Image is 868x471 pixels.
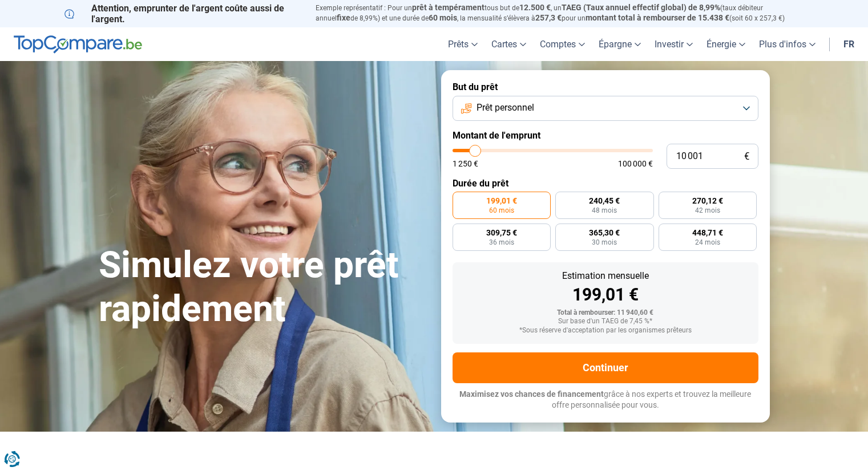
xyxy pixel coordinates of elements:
a: Énergie [700,27,752,61]
div: Total à rembourser: 11 940,60 € [462,309,749,317]
a: Investir [648,27,700,61]
span: 270,12 € [692,197,723,205]
p: grâce à nos experts et trouvez la meilleure offre personnalisée pour vous. [453,389,758,411]
span: prêt à tempérament [412,3,485,12]
label: Durée du prêt [453,178,758,189]
span: fixe [337,13,350,22]
a: Plus d'infos [752,27,822,61]
div: Sur base d'un TAEG de 7,45 %* [462,318,749,326]
label: But du prêt [453,82,758,92]
div: Estimation mensuelle [462,271,749,281]
a: Cartes [485,27,533,61]
span: 365,30 € [589,229,620,237]
span: 309,75 € [486,229,517,237]
a: Prêts [441,27,485,61]
label: Montant de l'emprunt [453,130,758,141]
img: TopCompare [14,35,142,54]
span: 100 000 € [618,160,653,168]
span: 30 mois [592,239,617,246]
span: 48 mois [592,207,617,214]
span: 24 mois [695,239,720,246]
span: 240,45 € [589,197,620,205]
span: 60 mois [429,13,457,22]
a: Épargne [592,27,648,61]
button: Continuer [453,352,758,383]
span: 1 250 € [453,160,478,168]
span: 12.500 € [519,3,551,12]
span: 257,3 € [535,13,562,22]
span: 36 mois [489,239,514,246]
span: 42 mois [695,207,720,214]
span: TAEG (Taux annuel effectif global) de 8,99% [562,3,720,12]
span: Maximisez vos chances de financement [459,389,604,399]
button: Prêt personnel [453,96,758,121]
a: fr [837,27,861,61]
span: montant total à rembourser de 15.438 € [586,13,729,22]
p: Attention, emprunter de l'argent coûte aussi de l'argent. [64,3,302,25]
p: Exemple représentatif : Pour un tous but de , un (taux débiteur annuel de 8,99%) et une durée de ... [316,3,804,23]
div: *Sous réserve d'acceptation par les organismes prêteurs [462,327,749,335]
h1: Simulez votre prêt rapidement [99,243,427,331]
div: 199,01 € [462,286,749,303]
span: Prêt personnel [477,101,534,114]
span: € [744,152,749,161]
span: 448,71 € [692,229,723,237]
span: 60 mois [489,207,514,214]
a: Comptes [533,27,592,61]
span: 199,01 € [486,197,517,205]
